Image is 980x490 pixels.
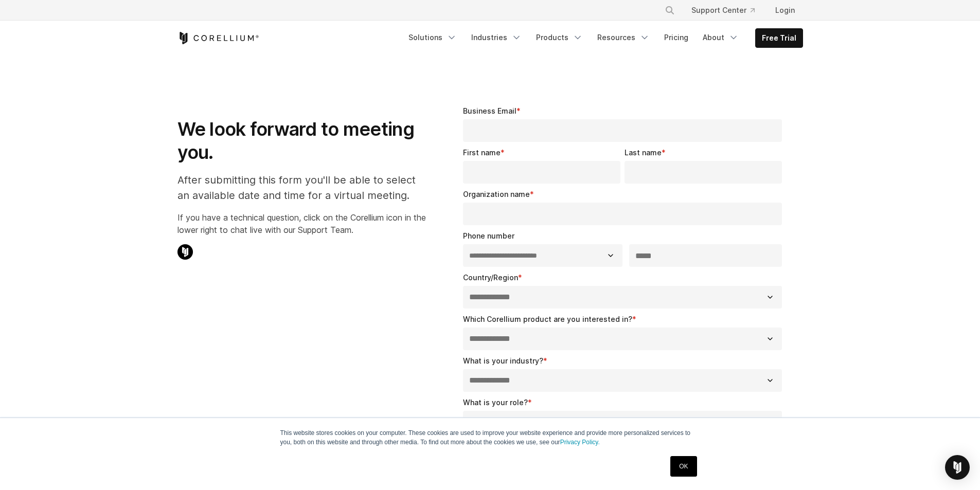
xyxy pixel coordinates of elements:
[177,211,426,236] p: If you have a technical question, click on the Corellium icon in the lower right to chat live wit...
[177,118,426,164] h1: We look forward to meeting you.
[652,1,803,20] div: Navigation Menu
[463,356,543,365] span: What is your industry?
[767,1,803,20] a: Login
[591,28,656,47] a: Resources
[465,28,528,47] a: Industries
[177,172,426,203] p: After submitting this form you'll be able to select an available date and time for a virtual meet...
[280,428,700,447] p: This website stores cookies on your computer. These cookies are used to improve your website expe...
[177,32,259,44] a: Corellium Home
[177,244,193,260] img: Corellium Chat Icon
[670,456,697,477] a: OK
[683,1,763,20] a: Support Center
[463,398,528,407] span: What is your role?
[697,28,745,47] a: About
[463,148,501,157] span: First name
[625,148,662,157] span: Last name
[463,315,632,323] span: Which Corellium product are you interested in?
[945,455,970,480] div: Open Intercom Messenger
[661,1,679,20] button: Search
[756,29,803,47] a: Free Trial
[463,231,514,240] span: Phone number
[402,28,803,48] div: Navigation Menu
[463,106,516,115] span: Business Email
[560,439,600,446] a: Privacy Policy.
[463,273,518,282] span: Country/Region
[530,28,589,47] a: Products
[402,28,463,47] a: Solutions
[463,190,530,198] span: Organization name
[658,28,694,47] a: Pricing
